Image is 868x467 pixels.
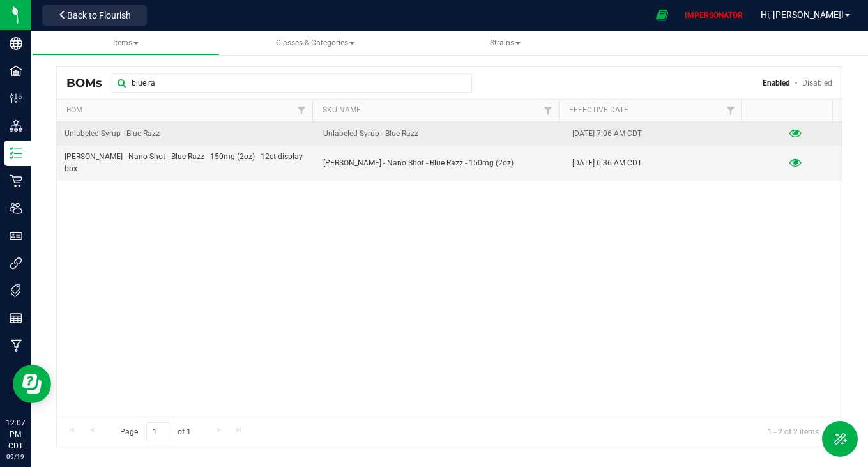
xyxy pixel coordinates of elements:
span: Back to Flourish [67,10,131,20]
inline-svg: Configuration [10,92,22,105]
span: Items [113,38,139,47]
a: View BOM [789,128,802,138]
span: [PERSON_NAME] - Nano Shot - Blue Razz - 150mg (2oz) [323,157,514,169]
input: Search a BOM or Item Name... [112,73,472,93]
span: 1 - 2 of 2 items [758,422,829,441]
a: Bom [66,105,82,114]
span: Unlabeled Syrup - Blue Razz [65,128,160,140]
p: IMPERSONATOR [680,10,748,21]
span: Open Ecommerce Menu [648,3,676,27]
span: Classes & Categories [276,38,354,47]
span: Strains [490,38,521,47]
a: Effective Date [569,105,628,114]
a: Enabled [763,79,790,88]
a: Filter [720,100,741,121]
span: [DATE] 6:36 AM CDT [572,157,642,169]
inline-svg: Company [10,37,22,50]
inline-svg: Facilities [10,65,22,77]
span: Hi, [PERSON_NAME]! [761,10,844,20]
inline-svg: Users [10,202,22,215]
inline-svg: Inventory [10,147,22,160]
inline-svg: Retail [10,174,22,187]
a: Filter [537,100,558,121]
a: Filter [291,100,312,121]
a: Sku Name [323,105,361,114]
p: 09/19 [6,452,25,461]
iframe: Resource center [13,365,51,403]
span: Page of 1 [109,422,201,442]
inline-svg: Integrations [10,257,22,270]
div: BOMs [66,76,112,90]
inline-svg: Tags [10,284,22,297]
a: Disabled [802,79,832,88]
button: Back to Flourish [42,5,147,26]
inline-svg: Distribution [10,119,22,132]
button: Toggle Menu [822,421,858,457]
input: 1 [146,422,169,442]
inline-svg: Manufacturing [10,339,22,352]
inline-svg: Reports [10,312,22,325]
inline-svg: User Roles [10,229,22,242]
span: Unlabeled Syrup - Blue Razz [323,128,418,140]
span: [PERSON_NAME] - Nano Shot - Blue Razz - 150mg (2oz) - 12ct display box [65,151,308,175]
a: View BOM [789,157,802,167]
p: 12:07 PM CDT [6,417,25,452]
span: [DATE] 7:06 AM CDT [572,128,642,140]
